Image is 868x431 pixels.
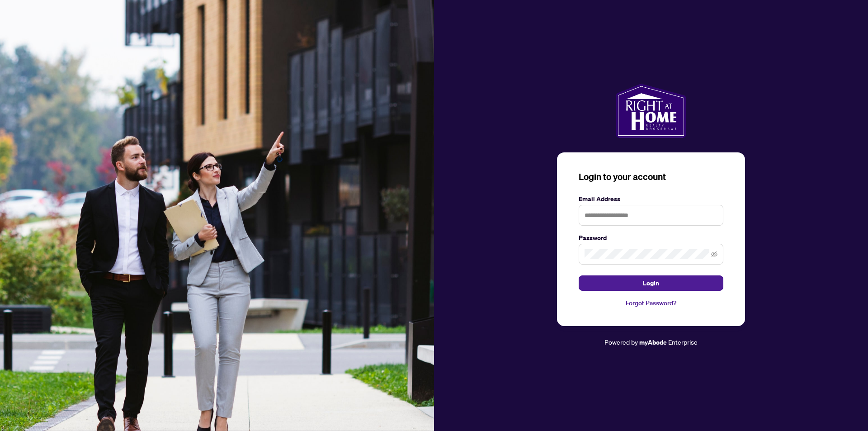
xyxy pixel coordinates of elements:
h3: Login to your account [579,171,723,183]
img: ma-logo [616,84,686,138]
button: Login [579,275,723,291]
span: Powered by [604,338,638,346]
span: eye-invisible [711,251,717,257]
label: Password [579,233,723,243]
a: Forgot Password? [579,298,723,308]
a: myAbode [639,337,667,347]
label: Email Address [579,194,723,204]
span: Login [643,276,659,290]
span: Enterprise [668,338,698,346]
